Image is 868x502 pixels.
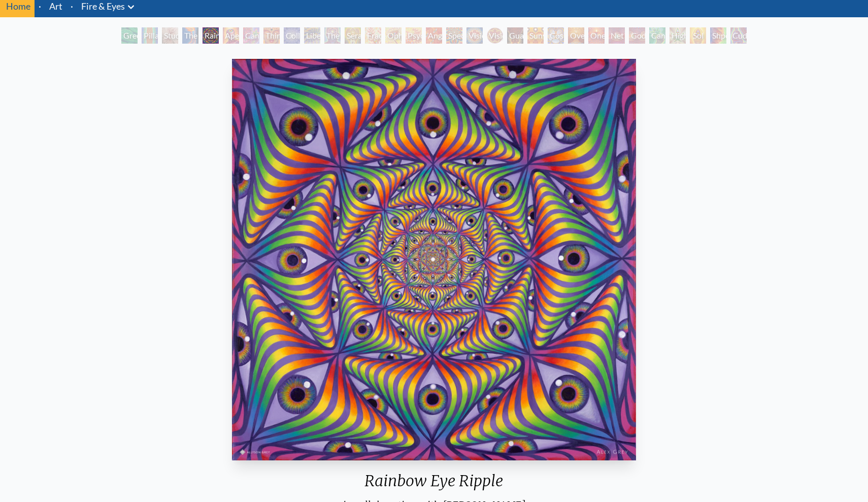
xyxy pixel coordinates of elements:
[162,27,178,44] div: Study for the Great Turn
[487,27,503,44] div: Vision [PERSON_NAME]
[446,27,462,44] div: Spectral Lotus
[142,27,158,44] div: Pillar of Awareness
[182,27,198,44] div: The Torch
[121,27,138,44] div: Green Hand
[690,27,706,44] div: Sol Invictus
[345,27,361,44] div: Seraphic Transport Docking on the Third Eye
[588,27,605,44] div: One
[365,27,381,44] div: Fractal Eyes
[223,27,239,44] div: Aperture
[243,27,259,44] div: Cannabis Sutra
[527,27,544,44] div: Sunyata
[466,27,483,44] div: Vision Crystal
[730,27,747,44] div: Cuddle
[710,27,726,44] div: Shpongled
[507,27,523,44] div: Guardian of Infinite Vision
[263,27,280,44] div: Third Eye Tears of Joy
[568,27,584,44] div: Oversoul
[203,27,219,44] div: Rainbow Eye Ripple
[324,27,341,44] div: The Seer
[232,59,636,460] img: Rainbow-Eye-Ripple-2019-Alex-Grey-Allyson-Grey-watermarked.jpeg
[649,27,665,44] div: Cannafist
[284,27,300,44] div: Collective Vision
[426,27,442,44] div: Angel Skin
[629,27,645,44] div: Godself
[228,472,640,498] div: Rainbow Eye Ripple
[609,27,625,44] div: Net of Being
[385,27,402,44] div: Ophanic Eyelash
[670,27,686,44] div: Higher Vision
[548,27,564,44] div: Cosmic Elf
[304,27,320,44] div: Liberation Through Seeing
[6,1,30,12] a: Home
[406,27,422,44] div: Psychomicrograph of a Fractal Paisley Cherub Feather Tip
